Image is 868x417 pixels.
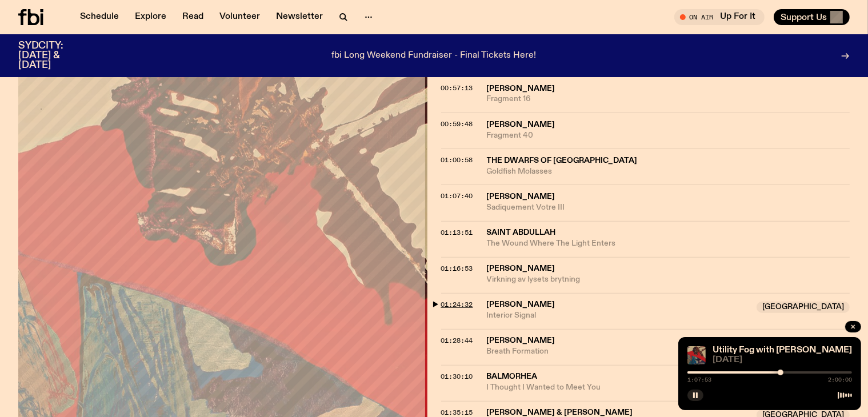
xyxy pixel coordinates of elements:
span: 01:13:51 [441,228,473,237]
button: 01:24:32 [441,302,473,308]
span: 00:57:13 [441,83,473,93]
span: 01:30:10 [441,372,473,381]
button: Support Us [774,9,850,25]
span: Breath Formation [487,346,750,357]
span: [GEOGRAPHIC_DATA] [757,302,850,313]
span: 2:00:00 [828,377,852,383]
button: 01:07:40 [441,193,473,199]
span: 01:35:15 [441,408,473,417]
span: 01:00:58 [441,155,473,165]
button: 01:16:53 [441,266,473,272]
span: 00:59:48 [441,119,473,129]
button: On AirUp For It [674,9,765,25]
span: Fragment 16 [487,94,850,105]
span: Support Us [781,12,827,22]
button: 00:57:13 [441,85,473,91]
h3: SYDCITY: [DATE] & [DATE] [18,41,91,70]
a: Newsletter [269,9,330,25]
a: Schedule [73,9,126,25]
span: The Dwarfs of [GEOGRAPHIC_DATA] [487,157,638,165]
span: Sadiquement Votre III [487,202,850,213]
a: Utility Fog with [PERSON_NAME] [713,346,852,355]
span: [PERSON_NAME] [487,300,555,308]
span: 01:07:40 [441,191,473,201]
span: 01:24:32 [441,300,473,309]
button: 01:35:15 [441,410,473,416]
span: Goldfish Molasses [487,166,850,177]
img: Cover to Mikoo's album It Floats [687,346,706,364]
span: [DATE] [713,356,852,364]
button: 01:28:44 [441,338,473,344]
a: Read [175,9,210,25]
span: [PERSON_NAME] [487,121,555,129]
button: 01:13:51 [441,230,473,236]
span: Interior Signal [487,310,750,321]
span: 01:28:44 [441,336,473,345]
span: [PERSON_NAME] [487,85,555,93]
span: 1:07:53 [687,377,711,383]
span: [PERSON_NAME] [487,336,555,344]
span: Saint Abdullah [487,228,556,236]
span: Fragment 40 [487,130,850,141]
span: I Thought I Wanted to Meet You [487,382,850,393]
span: [PERSON_NAME] & [PERSON_NAME] [487,408,633,416]
a: Volunteer [213,9,267,25]
span: [PERSON_NAME] [487,264,555,272]
span: 01:16:53 [441,264,473,273]
span: The Wound Where The Light Enters [487,238,850,249]
a: Explore [128,9,173,25]
span: Virkning av lysets brytning [487,274,850,285]
button: 01:00:58 [441,157,473,163]
button: 01:30:10 [441,374,473,380]
span: [PERSON_NAME] [487,193,555,201]
p: fbi Long Weekend Fundraiser - Final Tickets Here! [332,51,537,61]
span: Balmorhea [487,372,538,380]
button: 00:59:48 [441,121,473,127]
